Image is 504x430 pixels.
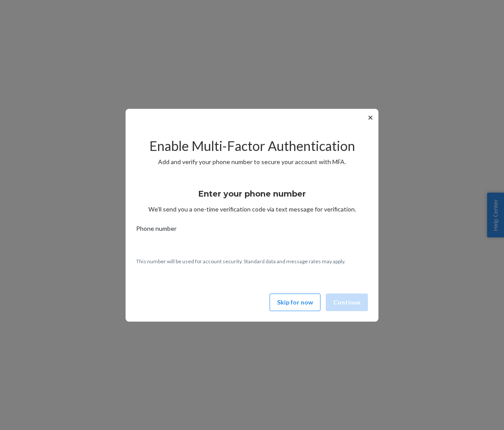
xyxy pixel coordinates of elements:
h3: Enter your phone number [198,188,306,200]
button: ✕ [366,112,375,123]
p: Add and verify your phone number to secure your account with MFA. [136,158,368,166]
span: Phone number [136,224,176,236]
div: We’ll send you a one-time verification code via text message for verification. [136,181,368,214]
button: Skip for now [270,294,320,311]
h2: Enable Multi-Factor Authentication [136,139,368,153]
button: Continue [326,294,368,311]
p: This number will be used for account security. Standard data and message rates may apply. [136,258,368,265]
